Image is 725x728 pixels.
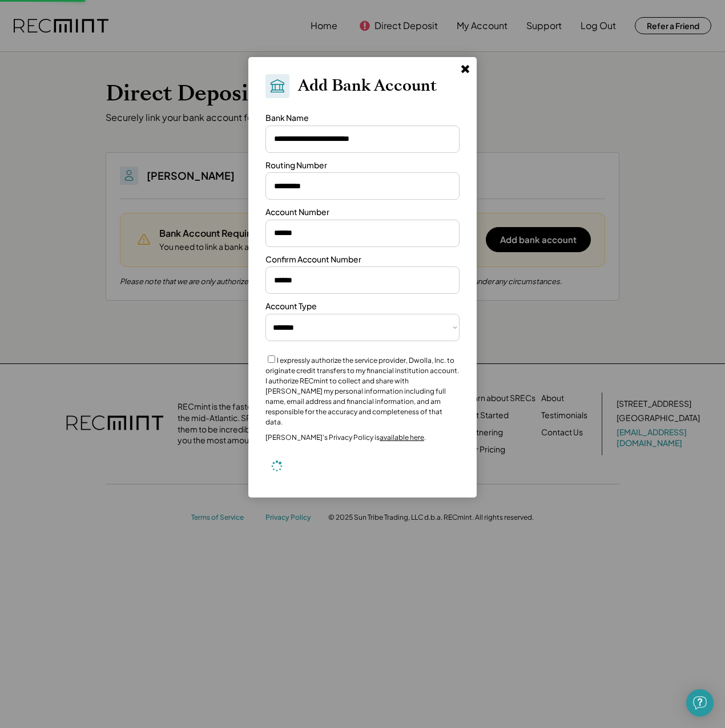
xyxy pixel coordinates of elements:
img: Bank.svg [269,78,286,95]
div: Confirm Account Number [265,254,361,265]
div: Open Intercom Messenger [686,689,714,717]
a: available here [380,433,424,442]
div: [PERSON_NAME]’s Privacy Policy is . [265,433,426,442]
div: Account Number [265,207,329,218]
label: I expressly authorize the service provider, Dwolla, Inc. to originate credit transfers to my fina... [265,356,459,426]
div: Routing Number [265,160,327,171]
h2: Add Bank Account [298,76,437,96]
div: Account Type [265,301,317,312]
div: Bank Name [265,112,309,124]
